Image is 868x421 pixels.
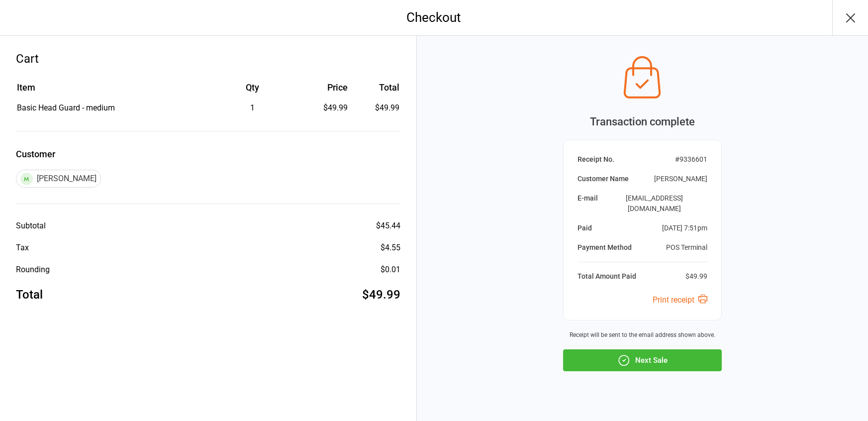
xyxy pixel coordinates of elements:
[578,242,632,253] div: Payment Method
[578,154,614,165] div: Receipt No.
[17,103,115,112] span: Basic Head Guard - medium
[662,223,707,233] div: [DATE] 7:51pm
[653,295,707,305] a: Print receipt
[675,154,707,165] div: # 9336601
[209,102,296,114] div: 1
[578,174,629,184] div: Customer Name
[376,220,400,232] div: $45.44
[16,170,101,188] div: [PERSON_NAME]
[381,242,400,254] div: $4.55
[666,242,707,253] div: POS Terminal
[381,264,400,276] div: $0.01
[602,193,707,214] div: [EMAIL_ADDRESS][DOMAIN_NAME]
[16,50,400,68] div: Cart
[654,174,707,184] div: [PERSON_NAME]
[563,113,722,130] div: Transaction complete
[16,242,29,254] div: Tax
[352,81,399,101] th: Total
[297,102,348,114] div: $49.99
[362,286,400,304] div: $49.99
[578,223,592,233] div: Paid
[16,286,43,304] div: Total
[17,81,208,101] th: Item
[578,271,636,282] div: Total Amount Paid
[297,81,348,94] div: Price
[685,271,707,282] div: $49.99
[352,102,399,114] td: $49.99
[209,81,296,101] th: Qty
[563,349,722,371] button: Next Sale
[578,193,598,214] div: E-mail
[16,220,46,232] div: Subtotal
[16,147,400,161] label: Customer
[16,264,50,276] div: Rounding
[563,330,722,339] div: Receipt will be sent to the email address shown above.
